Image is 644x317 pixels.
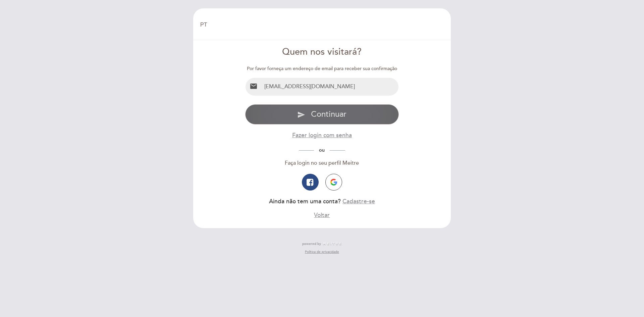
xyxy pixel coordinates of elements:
button: Voltar [314,211,330,219]
div: Por favor forneça um endereço de email para receber sua confirmação [245,65,399,72]
span: powered by [302,242,321,246]
input: Email [262,78,399,96]
button: send Continuar [245,104,399,124]
a: Política de privacidade [305,250,339,254]
button: Fazer login com senha [292,131,352,140]
span: Continuar [311,109,346,119]
button: Cadastre-se [342,197,375,206]
img: icon-google.png [330,179,337,186]
div: Quem nos visitará? [245,46,399,59]
a: powered by [302,242,342,246]
img: MEITRE [323,242,342,246]
span: Ainda não tem uma conta? [269,198,341,205]
div: Faça login no seu perfil Meitre [245,159,399,167]
span: ou [314,147,330,153]
i: email [250,82,258,90]
i: send [297,111,305,119]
